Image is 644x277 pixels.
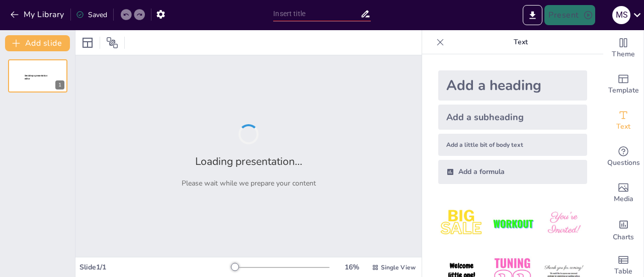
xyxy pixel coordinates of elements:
[614,266,632,277] span: Table
[540,200,587,247] img: 3.jpeg
[544,5,595,25] button: Present
[195,154,302,168] h2: Loading presentation...
[603,175,643,211] div: Add images, graphics, shapes or video
[603,30,643,66] div: Change the overall theme
[603,139,643,175] div: Get real-time input from your audience
[8,7,68,23] button: My Library
[612,49,635,60] span: Theme
[381,263,416,271] span: Single View
[612,6,630,24] div: M S
[55,80,64,89] div: 1
[607,157,640,168] span: Questions
[603,211,643,247] div: Add charts and graphs
[273,7,360,21] input: Insert title
[76,10,107,20] div: Saved
[340,262,364,272] div: 16 %
[489,200,536,247] img: 2.jpeg
[182,178,316,188] p: Please wait while we prepare your content
[438,134,587,156] div: Add a little bit of body text
[614,194,633,205] span: Media
[438,70,587,101] div: Add a heading
[523,5,542,25] button: Export to PowerPoint
[106,37,118,49] span: Position
[612,5,630,25] button: M S
[603,103,643,139] div: Add text boxes
[438,200,485,247] img: 1.jpeg
[608,85,639,96] span: Template
[5,35,70,51] button: Add slide
[438,105,587,130] div: Add a subheading
[613,232,634,243] span: Charts
[79,262,233,272] div: Slide 1 / 1
[603,66,643,103] div: Add ready made slides
[438,160,587,184] div: Add a formula
[616,121,630,132] span: Text
[25,74,47,80] span: Sendsteps presentation editor
[8,59,67,93] div: 1
[448,30,593,54] p: Text
[79,35,96,51] div: Layout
